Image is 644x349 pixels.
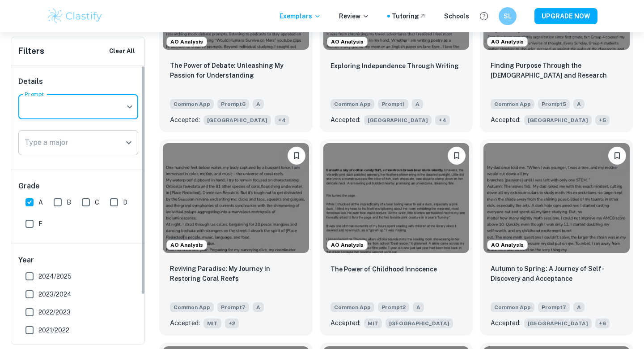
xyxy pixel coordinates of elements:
span: Prompt 1 [378,99,408,109]
p: Finding Purpose Through the Bhagavad Gita and Research [491,61,623,80]
img: undefined Common App example thumbnail: Reviving Paradise: My Journey in Restori [163,143,309,253]
h6: Filters [18,45,44,57]
span: A [253,302,264,312]
span: AO Analysis [167,241,207,249]
p: Accepted: [330,115,360,125]
span: [GEOGRAPHIC_DATA] [203,115,271,125]
span: AO Analysis [167,38,207,46]
p: Exploring Independence Through Writing [330,61,459,71]
span: [GEOGRAPHIC_DATA] [524,115,592,125]
span: MIT [364,318,382,328]
h6: SL [503,11,513,21]
button: Bookmark [608,147,626,165]
span: [GEOGRAPHIC_DATA] [386,318,453,328]
span: Common App [330,99,374,109]
span: + 2 [225,318,239,328]
p: Autumn to Spring: A Journey of Self-Discovery and Acceptance [491,264,623,284]
a: Tutoring [392,11,426,21]
p: Accepted: [170,318,200,328]
span: AO Analysis [487,241,527,249]
span: MIT [203,318,221,328]
span: Prompt 7 [217,302,249,312]
span: AO Analysis [327,38,367,46]
a: AO AnalysisBookmarkReviving Paradise: My Journey in Restoring Coral ReefsCommon AppPrompt7AAccept... [159,140,313,336]
img: Clastify logo [47,7,103,25]
span: Common App [491,99,534,109]
span: Common App [330,302,374,312]
span: 2023/2024 [38,289,72,299]
span: Prompt 7 [538,302,570,312]
span: + 4 [435,115,450,125]
span: 2024/2025 [38,271,72,281]
span: D [123,197,127,207]
span: A [253,99,264,109]
p: Accepted: [170,115,200,125]
span: A [38,197,43,207]
span: Prompt 6 [217,99,249,109]
button: Clear All [107,44,137,58]
span: + 6 [595,318,610,328]
span: [GEOGRAPHIC_DATA] [524,318,592,328]
span: A [573,99,585,109]
span: A [413,302,424,312]
span: A [573,302,585,312]
span: Prompt 2 [378,302,409,312]
h6: Grade [18,181,138,192]
span: AO Analysis [327,241,367,249]
span: Common App [491,302,534,312]
button: SL [499,7,517,25]
button: Bookmark [288,147,305,165]
button: Open [123,136,135,149]
p: The Power of Debate: Unleashing My Passion for Understanding [170,61,302,80]
span: + 4 [275,115,289,125]
span: 2021/2022 [38,325,69,335]
button: UPGRADE NOW [534,8,597,24]
span: Prompt 5 [538,99,570,109]
a: AO AnalysisBookmarkThe Power of Childhood InnocenceCommon AppPrompt2AAccepted:MIT[GEOGRAPHIC_DATA] [320,140,473,336]
p: The Power of Childhood Innocence [330,264,437,274]
span: F [38,219,42,229]
p: Review [339,11,369,21]
p: Accepted: [330,318,360,328]
label: Prompt [25,90,44,98]
span: [GEOGRAPHIC_DATA] [364,115,432,125]
a: AO AnalysisBookmarkAutumn to Spring: A Journey of Self-Discovery and AcceptanceCommon AppPrompt7A... [480,140,633,336]
span: + 5 [595,115,610,125]
img: undefined Common App example thumbnail: Autumn to Spring: A Journey of Self-Disc [483,143,630,253]
p: Reviving Paradise: My Journey in Restoring Coral Reefs [170,264,302,284]
span: C [95,197,99,207]
button: Bookmark [448,147,466,165]
span: Common App [170,302,214,312]
h6: Details [18,76,138,87]
span: AO Analysis [487,38,527,46]
span: 2022/2023 [38,307,71,317]
a: Schools [444,11,469,21]
p: Exemplars [280,11,321,21]
span: B [67,197,71,207]
h6: Year [18,255,138,266]
span: Common App [170,99,214,109]
span: A [412,99,423,109]
img: undefined Common App example thumbnail: The Power of Childhood Innocence [323,143,470,253]
p: Accepted: [491,115,521,125]
p: Accepted: [491,318,521,328]
button: Help and Feedback [476,9,491,24]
